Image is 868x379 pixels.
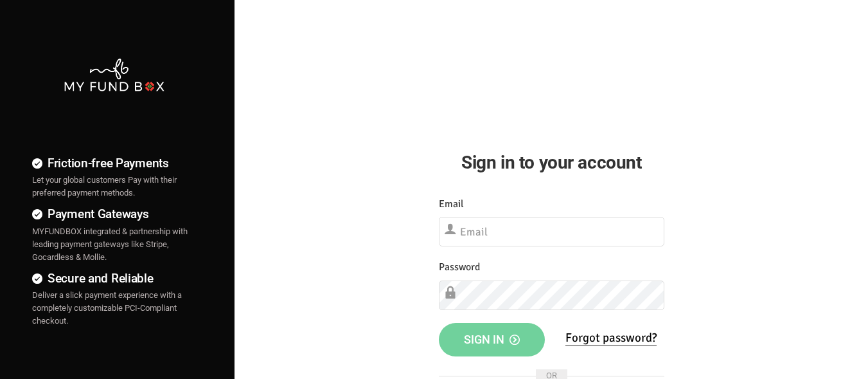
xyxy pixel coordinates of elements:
[439,259,480,275] label: Password
[32,205,196,223] h4: Payment Gateways
[32,226,188,262] span: MYFUNDBOX integrated & partnership with leading payment gateways like Stripe, Gocardless & Mollie.
[439,217,664,246] input: Email
[63,57,166,93] img: mfbwhite.png
[32,154,196,172] h4: Friction-free Payments
[565,330,657,346] a: Forgot password?
[439,196,464,212] label: Email
[32,175,177,198] span: Let your global customers Pay with their preferred payment methods.
[32,269,196,288] h4: Secure and Reliable
[439,149,664,176] h2: Sign in to your account
[439,323,545,356] button: Sign in
[32,290,182,326] span: Deliver a slick payment experience with a completely customizable PCI-Compliant checkout.
[464,333,520,346] span: Sign in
